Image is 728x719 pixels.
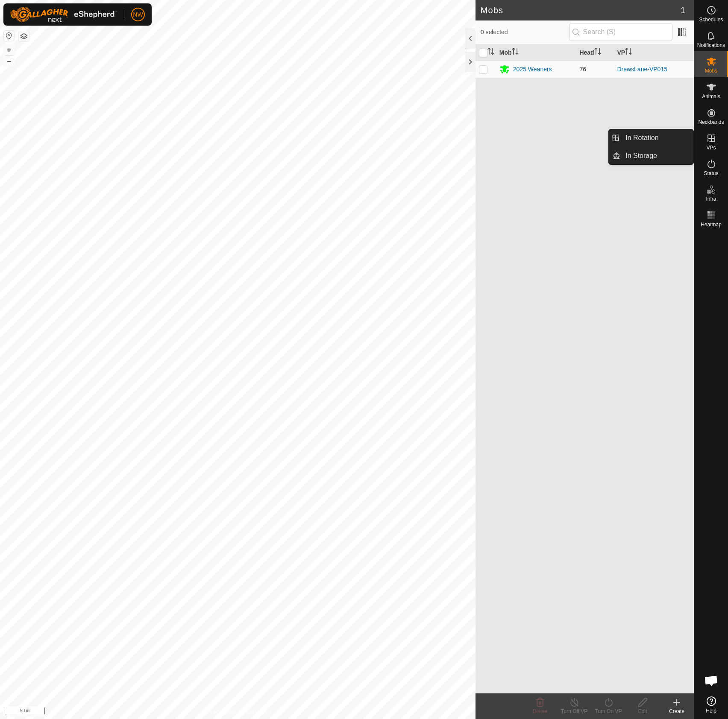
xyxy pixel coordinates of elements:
[569,23,672,41] input: Search (S)
[579,66,586,73] span: 76
[706,708,716,713] span: Help
[481,28,569,37] span: 0 selected
[706,196,716,202] span: Infra
[4,45,14,55] button: +
[697,43,725,48] span: Notifications
[481,5,681,15] h2: Mobs
[204,708,236,716] a: Privacy Policy
[557,707,591,715] div: Turn Off VP
[487,49,494,56] p-sorticon: Activate to sort
[625,49,632,56] p-sorticon: Activate to sort
[496,44,576,61] th: Mob
[594,49,601,56] p-sorticon: Activate to sort
[19,31,29,41] button: Map Layers
[614,44,694,61] th: VP
[4,56,14,66] button: –
[704,171,718,176] span: Status
[699,17,723,22] span: Schedules
[533,708,548,714] span: Delete
[706,145,716,150] span: VPs
[620,129,693,146] a: In Rotation
[246,708,271,716] a: Contact Us
[133,10,143,19] span: NW
[591,707,625,715] div: Turn On VP
[10,7,117,22] img: Gallagher Logo
[699,668,724,693] div: Open chat
[698,120,724,125] span: Neckbands
[513,65,552,74] div: 2025 Weaners
[660,707,694,715] div: Create
[576,44,614,61] th: Head
[617,66,667,73] a: DrewsLane-VP015
[701,222,722,227] span: Heatmap
[625,707,660,715] div: Edit
[620,147,693,164] a: In Storage
[512,49,519,56] p-sorticon: Activate to sort
[625,151,657,161] span: In Storage
[694,693,728,717] a: Help
[609,147,693,164] li: In Storage
[705,68,717,73] span: Mobs
[702,94,720,99] span: Animals
[4,31,14,41] button: Reset Map
[625,133,658,143] span: In Rotation
[681,4,685,17] span: 1
[609,129,693,146] li: In Rotation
